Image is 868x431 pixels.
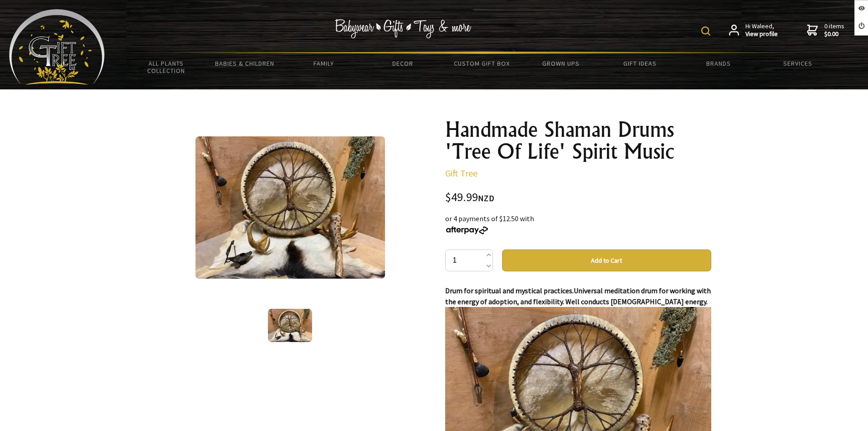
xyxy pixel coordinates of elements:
a: 0 items$0.00 [807,22,844,38]
a: Brands [679,54,758,73]
div: $49.99 [445,192,711,204]
button: Add to Cart [502,249,711,271]
a: Custom Gift Box [442,54,521,73]
img: Handmade Shaman Drums 'Tree Of Life' Spirit Music [268,309,312,342]
img: product search [701,26,710,36]
a: Decor [363,54,442,73]
span: NZD [478,193,494,203]
div: or 4 payments of $12.50 with [445,213,711,235]
a: Family [284,54,363,73]
strong: $0.00 [824,30,844,38]
a: Gift Ideas [600,54,679,73]
a: Hi Waleed,View profile [729,22,778,38]
a: Babies & Children [205,54,284,73]
span: Hi Waleed, [745,22,778,38]
img: Handmade Shaman Drums 'Tree Of Life' Spirit Music [195,136,385,279]
img: Babyware - Gifts - Toys and more... [9,9,105,85]
a: Grown Ups [521,54,600,73]
a: All Plants Collection [127,54,205,80]
img: Babywear - Gifts - Toys & more [335,19,472,38]
span: 0 items [824,22,844,38]
h1: Handmade Shaman Drums 'Tree Of Life' Spirit Music [445,119,711,162]
img: Afterpay [445,226,489,234]
a: Services [758,54,837,73]
a: Gift Tree [445,167,478,179]
strong: View profile [745,30,778,38]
